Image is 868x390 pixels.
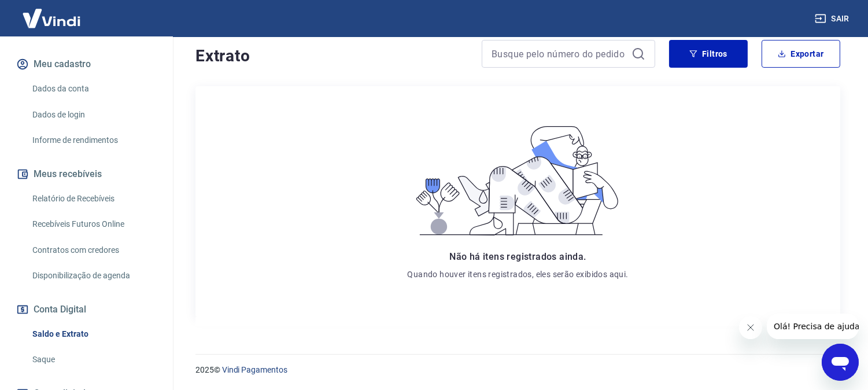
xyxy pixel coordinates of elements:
img: Vindi [14,1,89,36]
a: Vindi Pagamentos [222,365,287,374]
p: 2025 © [195,364,840,376]
button: Exportar [762,40,840,68]
a: Recebíveis Futuros Online [28,212,159,236]
span: Não há itens registrados ainda. [449,251,586,262]
iframe: Mensagem da empresa [767,314,859,339]
a: Disponibilização de agenda [28,264,159,288]
iframe: Fechar mensagem [739,316,762,339]
button: Meus recebíveis [14,161,159,187]
iframe: Botão para abrir a janela de mensagens [822,344,859,381]
a: Dados da conta [28,77,159,101]
p: Quando houver itens registrados, eles serão exibidos aqui. [407,268,628,280]
input: Busque pelo número do pedido [492,45,627,62]
a: Contratos com credores [28,238,159,262]
button: Conta Digital [14,297,159,322]
button: Meu cadastro [14,51,159,77]
a: Saldo e Extrato [28,322,159,346]
a: Informe de rendimentos [28,128,159,152]
button: Filtros [669,40,748,68]
a: Dados de login [28,103,159,127]
a: Saque [28,348,159,371]
button: Sair [812,8,854,30]
a: Relatório de Recebíveis [28,187,159,211]
span: Olá! Precisa de ajuda? [7,8,97,17]
h4: Extrato [195,45,468,68]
